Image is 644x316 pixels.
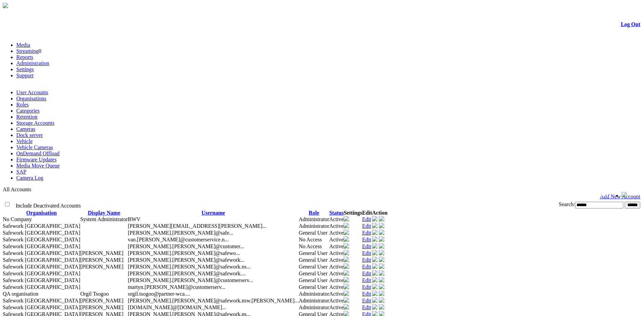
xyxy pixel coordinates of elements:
td: Active [329,277,344,284]
a: Retention [16,114,37,120]
a: Edit [362,223,371,229]
td: General User [299,270,329,277]
img: user-active-green-icon.svg [372,223,378,228]
a: Storage Accounts [16,120,54,126]
a: Deactivate [372,223,378,229]
a: MFA Not Set [379,271,384,277]
a: Deactivate [372,230,378,236]
a: MFA Not Set [379,251,384,256]
a: Edit [362,237,371,242]
img: camera24.png [344,304,349,310]
a: Edit [362,277,371,283]
span: Safework [GEOGRAPHIC_DATA] [3,284,80,290]
td: No Access [299,236,329,243]
a: MFA Not Set [379,278,384,283]
a: Deactivate [372,305,378,311]
a: Media Move Queue [16,163,60,169]
a: Deactivate [372,237,378,243]
img: camera24.png [344,284,349,289]
img: user-active-green-icon.svg [372,263,378,269]
span: michael.preston@safework.nsw.gov.au [128,271,246,276]
a: Cameras [16,126,35,132]
a: MFA Not Set [379,264,384,270]
img: user-active-green-icon.svg [372,243,378,249]
img: mfa-shield-white-icon.svg [379,250,384,255]
a: MFA Not Set [379,223,384,229]
th: Edit [362,210,372,216]
a: Reports [16,54,33,60]
td: Administrator [299,216,329,223]
td: General User [299,250,329,257]
span: peter.thomson@safework.nsw.gov.au [128,264,251,270]
td: Active [329,223,344,230]
img: user-active-green-icon.svg [372,277,378,282]
img: camera24.png [344,243,349,249]
img: mfa-shield-white-icon.svg [379,243,384,249]
span: orgil.tsogoo@partner-wca.tech.nsw.gov.au [128,291,190,297]
span: michael.campbell@customerservice.nsw.gov.au [128,243,244,249]
img: camera24.png [344,263,349,269]
a: Edit [362,230,371,236]
a: Camera Log [16,175,43,181]
a: MFA Not Set [379,237,384,243]
img: camera24.png [344,291,349,296]
img: user-active-green-icon.svg [372,236,378,242]
span: Safework [GEOGRAPHIC_DATA] [3,250,80,256]
a: Deactivate [372,244,378,250]
a: Log Out [621,21,640,27]
a: Edit [362,243,371,249]
img: mfa-shield-white-icon.svg [379,297,384,303]
a: Edit [362,304,371,310]
a: Edit [362,216,371,222]
td: Active [329,304,344,311]
a: Edit [362,250,371,256]
img: mfa-shield-white-icon.svg [379,270,384,276]
img: user-active-green-icon.svg [372,257,378,262]
span: Contact Method: SMS and Email [80,257,123,263]
a: Administration [16,60,49,66]
span: Scott.Rand@safework.nsw.gov.au [128,298,298,303]
a: Username [202,210,225,216]
span: Safework [GEOGRAPHIC_DATA] [3,230,80,236]
span: daniel.middleton@safework.nsw.gov.au [128,257,244,263]
td: General User [299,284,329,291]
img: mfa-shield-white-icon.svg [379,230,384,235]
span: Contact Method: SMS and Email [80,298,123,303]
a: MFA Not Set [379,284,384,290]
img: user-active-green-icon.svg [372,270,378,276]
a: Organisation [26,210,57,216]
img: user-active-green-icon.svg [372,216,378,221]
img: mfa-shield-white-icon.svg [379,263,384,269]
img: mfa-shield-white-icon.svg [379,304,384,310]
td: Active [329,230,344,236]
span: Safework [GEOGRAPHIC_DATA] [3,298,80,303]
a: User Accounts [16,90,48,95]
span: All Accounts [3,186,31,192]
img: mfa-shield-white-icon.svg [379,223,384,228]
span: christopher.williams@safework.nsw.gov.au [128,230,233,236]
a: MFA Not Set [379,244,384,250]
span: brett.turner@customerservice.nsw.gov.au [128,277,253,283]
td: Active [329,243,344,250]
a: Edit [362,271,371,276]
img: user-active-green-icon.svg [372,304,378,310]
div: Search: [314,201,640,209]
a: Vehicle [16,138,33,144]
a: Deactivate [372,284,378,290]
a: Deactivate [372,217,378,222]
span: QA organisation [3,291,38,297]
a: Support [16,73,34,78]
span: Safework [GEOGRAPHIC_DATA] [3,237,80,242]
a: Categories [16,108,39,114]
a: Edit [362,264,371,270]
a: Reset MFA [379,217,384,222]
a: MFA Not Set [379,298,384,304]
span: Contact Method: SMS and Email [80,291,109,297]
td: Active [329,291,344,297]
img: camera24.png [344,270,349,276]
a: Deactivate [372,278,378,283]
a: Deactivate [372,291,378,297]
img: mfa-shield-green-icon.svg [379,216,384,221]
span: martyn.smith@customerservice.nsw.gov.au [128,284,225,290]
img: user-active-green-icon.svg [372,230,378,235]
